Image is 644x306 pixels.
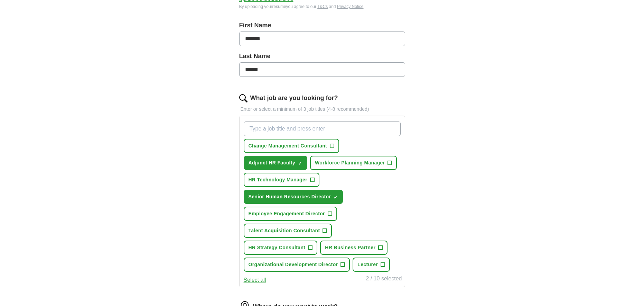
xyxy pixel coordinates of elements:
[239,52,405,61] label: Last Name
[244,276,266,284] button: Select all
[239,21,405,30] label: First Name
[334,195,338,200] span: ✓
[325,244,375,251] span: HR Business Partner
[250,93,338,103] label: What job are you looking for?
[337,4,364,9] a: Privacy Notice
[353,258,390,272] button: Lecturer
[249,193,331,200] span: Senior Human Resources Director
[366,274,402,284] div: 2 / 10 selected
[239,94,248,102] img: search.png
[249,176,307,183] span: HR Technology Manager
[249,159,295,166] span: Adjunct HR Faculty
[239,106,405,113] p: Enter or select a minimum of 3 job titles (4-8 recommended)
[310,156,397,170] button: Workforce Planning Manager
[320,241,388,255] button: HR Business Partner
[244,173,319,187] button: HR Technology Manager
[239,3,405,10] div: By uploading your resume you agree to our and .
[244,224,332,238] button: Talent Acquisition Consultant
[249,210,325,217] span: Employee Engagement Director
[244,207,337,221] button: Employee Engagement Director
[298,161,302,166] span: ✓
[317,4,328,9] a: T&Cs
[249,244,306,251] span: HR Strategy Consultant
[249,227,320,234] span: Talent Acquisition Consultant
[249,261,338,268] span: Organizational Development Director
[249,142,327,150] span: Change Management Consultant
[315,159,385,166] span: Workforce Planning Manager
[244,190,343,204] button: Senior Human Resources Director✓
[357,261,378,268] span: Lecturer
[244,121,401,136] input: Type a job title and press enter
[244,258,350,272] button: Organizational Development Director
[244,156,307,170] button: Adjunct HR Faculty✓
[244,241,318,255] button: HR Strategy Consultant
[244,139,339,153] button: Change Management Consultant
